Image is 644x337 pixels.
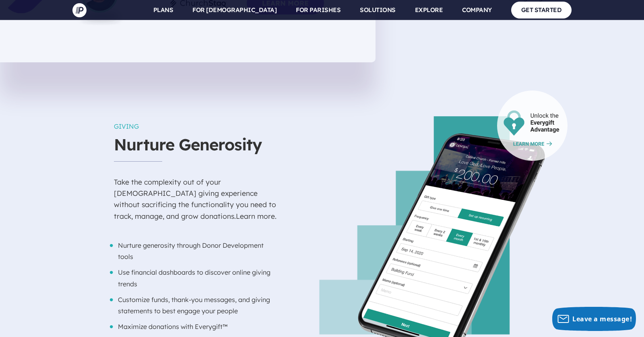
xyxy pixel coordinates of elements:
[552,307,636,331] button: Leave a message!
[114,119,280,134] h6: GIVING
[114,263,280,290] li: Use financial dashboards to discover online giving trends
[572,314,632,323] span: Leave a message!
[511,2,572,18] a: GET STARTED
[114,168,280,236] p: Take the complexity out of your [DEMOGRAPHIC_DATA] giving experience without sacrificing the func...
[114,290,280,317] li: Customize funds, thank-you messages, and giving statements to best engage your people
[114,236,280,263] li: Nurture generosity through Donor Development tools
[114,317,280,333] li: Maximize donations with Everygift™
[236,212,277,220] a: Learn more.
[114,134,280,161] h3: Nurture Generosity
